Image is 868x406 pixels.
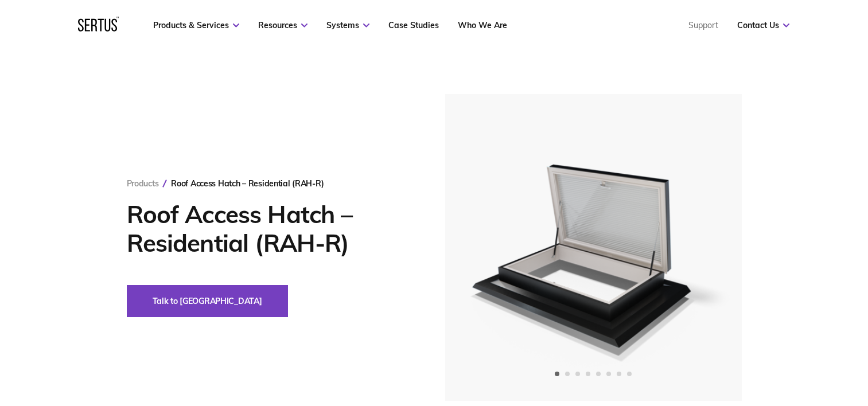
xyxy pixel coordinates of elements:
[127,200,411,257] h1: Roof Access Hatch – Residential (RAH-R)
[617,372,621,376] span: Go to slide 7
[458,20,507,30] a: Who We Are
[606,372,611,376] span: Go to slide 6
[326,20,369,30] a: Systems
[127,285,288,317] button: Talk to [GEOGRAPHIC_DATA]
[688,20,718,30] a: Support
[565,372,570,376] span: Go to slide 2
[388,20,439,30] a: Case Studies
[575,372,580,376] span: Go to slide 3
[627,372,632,376] span: Go to slide 8
[258,20,308,30] a: Resources
[811,351,868,406] iframe: Chat Widget
[586,372,590,376] span: Go to slide 4
[737,20,789,30] a: Contact Us
[127,178,159,189] a: Products
[153,20,239,30] a: Products & Services
[596,372,601,376] span: Go to slide 5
